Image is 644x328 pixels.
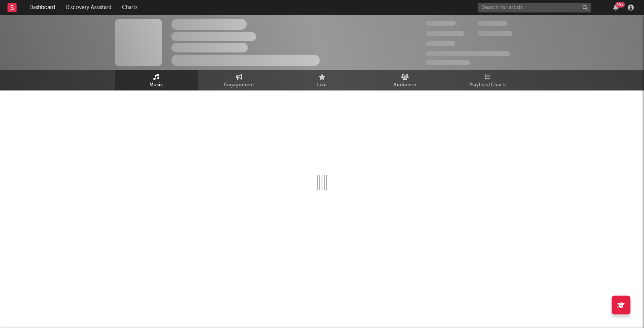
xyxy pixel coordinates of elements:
[150,81,163,90] span: Music
[198,70,281,90] a: Engagement
[478,31,512,36] span: 1.000.000
[281,70,363,90] a: Live
[615,2,625,8] div: 99 +
[394,81,417,90] span: Audience
[613,5,618,11] button: 99+
[426,51,510,56] span: 50.000.000 Monthly Listeners
[363,70,446,90] a: Audience
[478,3,591,12] input: Search for artists
[426,31,464,36] span: 50.000.000
[317,81,327,90] span: Live
[426,60,470,65] span: Jump Score: 85.0
[224,81,254,90] span: Engagement
[426,21,456,26] span: 300.000
[478,21,507,26] span: 100.000
[426,41,455,46] span: 100.000
[115,70,198,90] a: Music
[446,70,529,90] a: Playlists/Charts
[469,81,507,90] span: Playlists/Charts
